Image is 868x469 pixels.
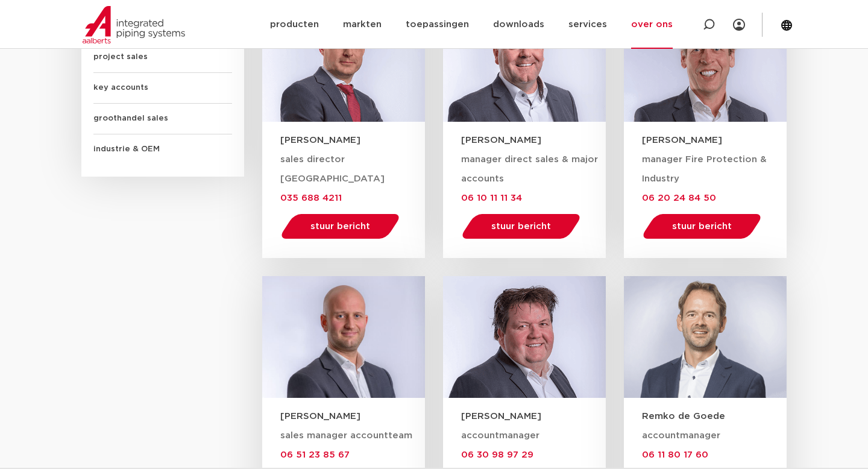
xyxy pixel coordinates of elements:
span: stuur bericht [310,222,370,231]
span: 06 30 98 97 29 [461,450,533,459]
span: accountmanager [461,431,539,440]
span: accountmanager [642,431,720,440]
span: stuur bericht [672,222,732,231]
span: key accounts [93,73,232,104]
a: 06 30 98 97 29 [461,450,533,459]
h3: [PERSON_NAME] [280,134,425,146]
span: sales manager accountteam [280,431,412,440]
h3: [PERSON_NAME] [461,134,606,146]
img: tab_keywords_by_traffic_grey.svg [118,70,128,80]
span: 06 51 23 85 67 [280,450,350,459]
h3: Remko de Goede [642,410,787,423]
a: 035 688 4211 [280,193,342,203]
a: 06 10 11 11 34 [461,193,522,203]
h3: [PERSON_NAME] [461,410,606,423]
span: sales director [GEOGRAPHIC_DATA] [280,155,385,183]
span: manager direct sales & major accounts [461,155,598,183]
span: 035 688 4211 [280,194,342,203]
div: Keywords op verkeer [131,71,206,79]
a: 06 20 24 84 50 [642,193,716,203]
span: 06 11 80 17 60 [642,450,708,459]
div: v 4.0.25 [34,19,59,29]
img: tab_domain_overview_orange.svg [33,70,43,80]
span: 06 20 24 84 50 [642,194,716,203]
span: project sales [93,42,232,73]
a: 06 11 80 17 60 [642,450,708,459]
span: 06 10 11 11 34 [461,194,522,203]
h3: [PERSON_NAME] [642,134,787,146]
img: website_grey.svg [19,31,29,41]
img: logo_orange.svg [19,19,29,29]
div: Domeinoverzicht [46,71,105,79]
span: stuur bericht [491,222,551,231]
span: groothandel sales [93,104,232,134]
div: Domein: [DOMAIN_NAME] [31,31,133,41]
h3: [PERSON_NAME] [280,410,425,423]
a: 06 51 23 85 67 [280,450,350,459]
span: manager Fire Protection & Industry [642,155,767,183]
span: industrie & OEM [93,134,232,165]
